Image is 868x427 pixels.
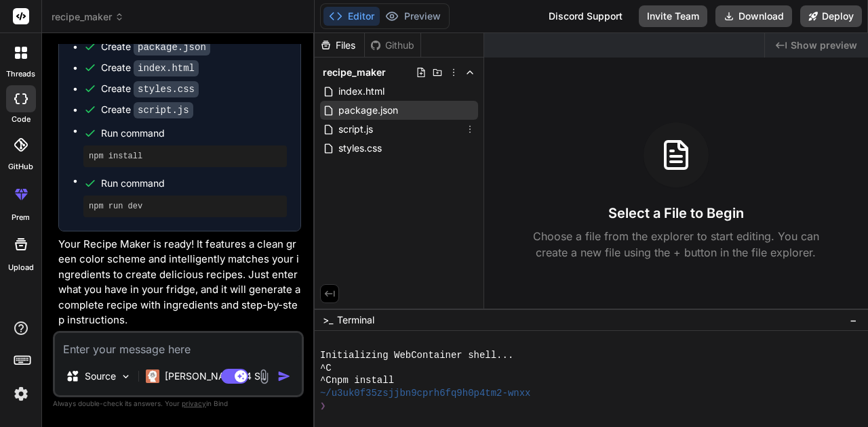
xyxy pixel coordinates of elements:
[134,60,199,76] code: index.html
[101,127,287,140] span: Run command
[323,66,386,79] span: recipe_maker
[101,103,193,117] div: Create
[365,39,420,52] div: Github
[6,68,35,80] label: threads
[12,212,30,223] label: prem
[101,177,287,190] span: Run command
[101,40,210,54] div: Create
[277,369,291,383] img: icon
[715,5,792,27] button: Download
[12,114,31,125] label: code
[89,201,281,212] pre: npm run dev
[320,387,531,400] span: ~/u3uk0f35zsjjbn9cprh6fq9h0p4tm2-wnxx
[315,39,364,52] div: Files
[9,382,33,405] img: settings
[85,369,116,383] p: Source
[323,7,380,26] button: Editor
[256,369,272,384] img: attachment
[608,204,744,223] h3: Select a File to Begin
[337,121,374,137] span: script.js
[540,5,631,27] div: Discord Support
[337,83,386,99] span: index.html
[165,369,266,383] p: [PERSON_NAME] 4 S..
[134,102,193,118] code: script.js
[320,400,327,413] span: ❯
[320,374,394,387] span: ^Cnpm install
[101,82,199,96] div: Create
[89,151,281,162] pre: npm install
[639,5,707,27] button: Invite Team
[52,10,124,24] span: recipe_maker
[120,371,132,382] img: Pick Models
[850,313,857,327] span: −
[320,349,513,362] span: Initializing WebContainer shell...
[53,397,304,410] p: Always double-check its answers. Your in Bind
[380,7,446,26] button: Preview
[101,61,199,75] div: Create
[323,313,333,327] span: >_
[134,39,210,55] code: package.json
[800,5,862,27] button: Deploy
[847,309,860,331] button: −
[320,362,332,375] span: ^C
[524,228,828,261] p: Choose a file from the explorer to start editing. You can create a new file using the + button in...
[791,39,857,52] span: Show preview
[337,313,374,327] span: Terminal
[134,81,199,97] code: styles.css
[8,161,33,173] label: GitHub
[182,399,206,407] span: privacy
[146,369,159,383] img: Claude 4 Sonnet
[58,237,301,328] p: Your Recipe Maker is ready! It features a clean green color scheme and intelligently matches your...
[337,102,399,118] span: package.json
[8,262,34,273] label: Upload
[337,140,383,156] span: styles.css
